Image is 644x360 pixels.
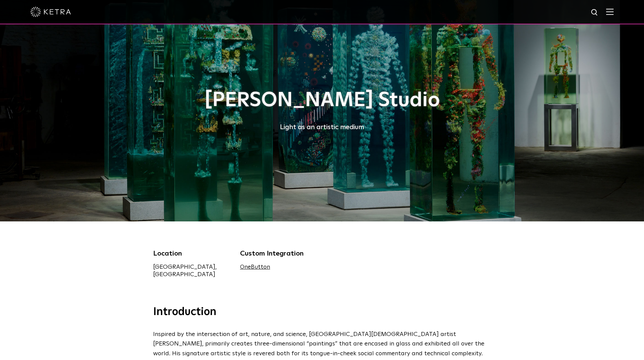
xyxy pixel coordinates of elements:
span: Inspired by the intersection of art, nature, and science, [GEOGRAPHIC_DATA][DEMOGRAPHIC_DATA] art... [153,331,484,357]
h1: [PERSON_NAME] Studio [153,89,491,112]
div: [GEOGRAPHIC_DATA], [GEOGRAPHIC_DATA] [153,263,230,278]
h3: Introduction [153,305,491,319]
img: search icon [591,8,599,17]
img: ketra-logo-2019-white [30,7,71,17]
div: Light as an artistic medium [153,122,491,133]
img: Hamburger%20Nav.svg [606,8,614,15]
a: OneButton [240,264,270,270]
div: Location [153,248,230,259]
div: Custom Integration [240,248,317,259]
